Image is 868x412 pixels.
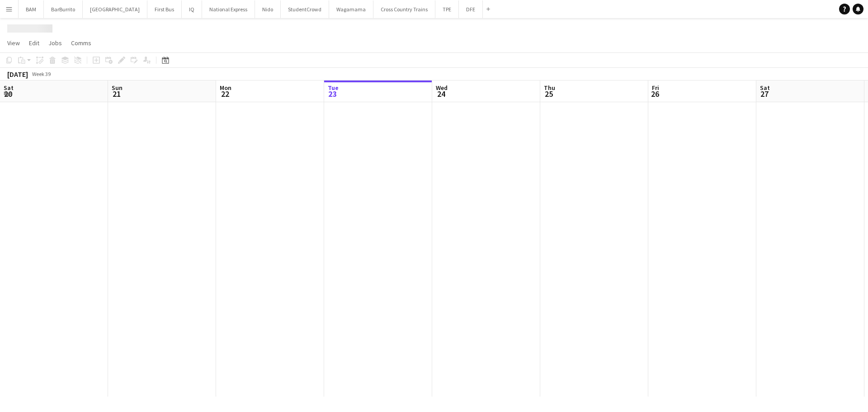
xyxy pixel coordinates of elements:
span: 25 [542,89,555,99]
button: Wagamama [329,0,373,18]
span: Wed [436,84,448,92]
button: First Bus [147,0,182,18]
span: 22 [218,89,231,99]
span: Week 39 [30,71,52,77]
button: National Express [202,0,255,18]
span: 23 [326,89,339,99]
span: Thu [544,84,555,92]
button: Cross Country Trains [373,0,435,18]
span: Tue [328,84,339,92]
span: 26 [651,89,659,99]
span: Comms [71,39,91,47]
span: 20 [2,89,14,99]
span: Mon [220,84,231,92]
a: View [4,37,24,49]
a: Comms [67,37,95,49]
button: BAM [19,0,44,18]
span: 21 [110,89,123,99]
span: Edit [29,39,39,47]
span: View [7,39,20,47]
button: IQ [182,0,202,18]
button: BarBurrito [44,0,83,18]
a: Edit [25,37,43,49]
span: Fri [652,84,659,92]
div: [DATE] [7,70,28,79]
button: Nido [255,0,281,18]
span: 24 [434,89,448,99]
span: Sat [760,84,770,92]
a: Jobs [45,37,66,49]
button: TPE [435,0,459,18]
button: [GEOGRAPHIC_DATA] [83,0,147,18]
span: Sat [4,84,14,92]
span: Jobs [48,39,62,47]
button: DFE [459,0,483,18]
span: 27 [759,89,770,99]
span: Sun [112,84,123,92]
button: StudentCrowd [281,0,329,18]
